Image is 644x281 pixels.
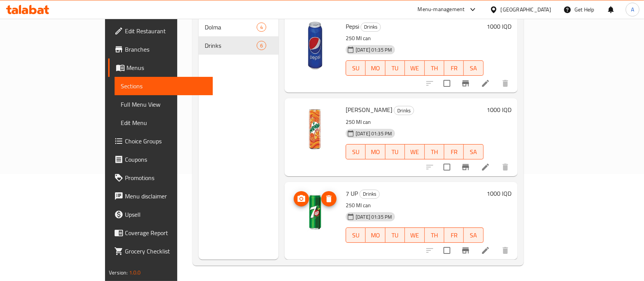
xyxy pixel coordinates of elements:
button: TU [385,144,405,159]
button: SA [464,144,483,159]
h6: 1000 IQD [487,104,511,115]
button: TU [385,227,405,243]
span: Upsell [125,210,207,219]
span: TU [388,63,402,74]
a: Edit Restaurant [108,22,213,40]
p: 250 Ml can [346,201,484,210]
a: Edit menu item [481,162,490,172]
span: FR [447,146,461,158]
div: Dolma4 [199,18,278,36]
span: Menu disclaimer [125,192,207,201]
a: Branches [108,40,213,58]
button: SU [346,227,366,243]
span: [DATE] 01:35 PM [353,130,395,137]
img: Mirinda Orange [291,104,340,153]
button: TH [425,227,444,243]
span: 6 [257,42,266,49]
span: Version: [109,268,128,278]
span: 4 [257,24,266,31]
span: TU [388,146,402,158]
div: items [257,23,266,32]
button: TU [385,60,405,76]
div: items [257,41,266,50]
span: [DATE] 01:35 PM [353,46,395,54]
a: Choice Groups [108,132,213,150]
button: SA [464,227,483,243]
span: Grocery Checklist [125,247,207,256]
span: Dolma [205,23,256,32]
span: MO [369,230,382,241]
span: [DATE] 01:35 PM [353,213,395,221]
p: 250 Ml can [346,117,484,127]
span: MO [369,146,382,158]
button: SU [346,144,366,159]
button: delete [496,74,515,93]
button: TH [425,144,444,159]
a: Promotions [108,169,213,187]
span: WE [408,146,421,158]
span: SU [349,63,362,74]
span: FR [447,230,461,241]
div: Menu-management [418,5,465,14]
a: Edit menu item [481,79,490,88]
span: TU [388,230,402,241]
span: Pepsi [346,21,359,32]
span: Drinks [360,190,379,198]
a: Coupons [108,150,213,169]
a: Menu disclaimer [108,187,213,205]
span: Sections [121,81,207,91]
a: Edit menu item [481,246,490,255]
button: MO [366,144,385,159]
span: Coupons [125,155,207,164]
span: Drinks [205,41,256,50]
button: FR [444,227,464,243]
span: Choice Groups [125,136,207,146]
span: TH [428,146,441,158]
button: FR [444,144,464,159]
button: WE [405,227,424,243]
span: SA [467,63,480,74]
button: WE [405,144,424,159]
span: Edit Menu [121,118,207,127]
button: delete image [321,191,337,206]
span: MO [369,63,382,74]
div: [GEOGRAPHIC_DATA] [501,5,551,14]
span: WE [408,230,421,241]
span: Select to update [439,159,455,175]
span: Menus [126,63,207,72]
button: SA [464,60,483,76]
span: TH [428,230,441,241]
button: delete [496,158,515,176]
span: 1.0.0 [129,268,141,278]
button: FR [444,60,464,76]
a: Coverage Report [108,224,213,242]
span: Coverage Report [125,228,207,237]
span: Promotions [125,173,207,182]
a: Sections [115,77,213,95]
p: 250 Ml can [346,34,484,43]
h6: 1000 IQD [487,188,511,199]
div: Drinks [394,106,414,115]
button: Branch-specific-item [456,158,475,176]
button: MO [366,227,385,243]
button: TH [425,60,444,76]
img: Pepsi [291,21,340,70]
a: Edit Menu [115,114,213,132]
span: A [631,5,634,14]
span: TH [428,63,441,74]
span: 7 UP [346,188,358,199]
button: Branch-specific-item [456,74,475,93]
button: delete [496,241,515,260]
button: WE [405,60,424,76]
span: SA [467,146,480,158]
img: 7 UP [291,188,340,237]
a: Upsell [108,205,213,224]
span: SU [349,230,362,241]
span: WE [408,63,421,74]
button: MO [366,60,385,76]
a: Grocery Checklist [108,242,213,260]
span: Full Menu View [121,100,207,109]
span: FR [447,63,461,74]
span: SA [467,230,480,241]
